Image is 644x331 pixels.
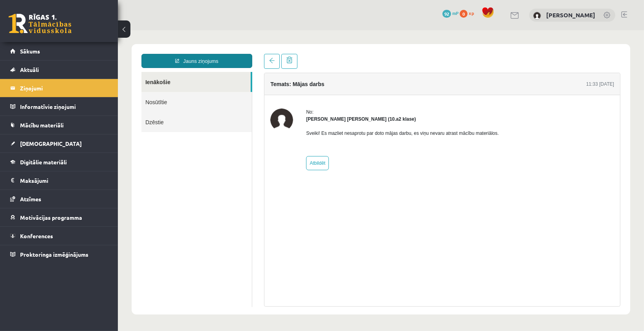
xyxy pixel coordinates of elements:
[152,51,206,57] h4: Temats: Mājas darbs
[24,24,134,38] a: Jauns ziņojums
[468,50,496,57] div: 11:33 [DATE]
[24,42,133,62] a: Ienākošie
[20,232,53,239] span: Konferences
[452,10,459,16] span: mP
[442,10,451,18] span: 92
[533,12,541,20] img: Jūlija Volkova
[10,208,108,226] a: Motivācijas programma
[188,78,381,85] div: No:
[20,66,39,73] span: Aktuāli
[10,245,108,263] a: Proktoringa izmēģinājums
[152,78,175,101] img: Endija Elizabete Zēvalde
[442,10,459,16] a: 92 mP
[10,153,108,171] a: Digitālie materiāli
[24,82,134,102] a: Dzēstie
[460,10,478,16] a: 0 xp
[10,134,108,153] a: [DEMOGRAPHIC_DATA]
[24,62,134,82] a: Nosūtītie
[20,140,82,147] span: [DEMOGRAPHIC_DATA]
[20,79,108,97] legend: Ziņojumi
[20,171,108,189] legend: Maksājumi
[10,227,108,245] a: Konferences
[20,158,67,165] span: Digitālie materiāli
[20,97,108,116] legend: Informatīvie ziņojumi
[20,121,64,129] span: Mācību materiāli
[20,251,88,258] span: Proktoringa izmēģinājums
[9,14,72,33] a: Rīgas 1. Tālmācības vidusskola
[20,195,41,202] span: Atzīmes
[10,97,108,116] a: Informatīvie ziņojumi
[10,116,108,134] a: Mācību materiāli
[10,190,108,208] a: Atzīmes
[10,61,108,79] a: Aktuāli
[10,171,108,189] a: Maksājumi
[10,79,108,97] a: Ziņojumi
[469,10,474,16] span: xp
[20,48,40,55] span: Sākums
[460,10,468,18] span: 0
[546,11,595,19] a: [PERSON_NAME]
[10,42,108,60] a: Sākums
[20,214,82,221] span: Motivācijas programma
[188,86,298,92] strong: [PERSON_NAME] [PERSON_NAME] (10.a2 klase)
[188,126,211,140] a: Atbildēt
[188,99,381,107] p: Sveiki! Es mazliet nesaprotu par doto mājas darbu, es viņu nevaru atrast mācību materiālos.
